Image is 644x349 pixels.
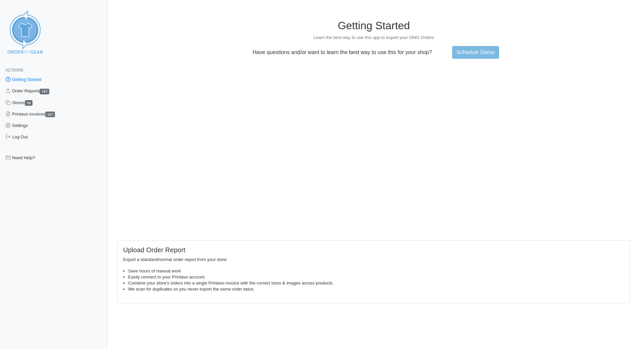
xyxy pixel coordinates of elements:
[123,246,625,254] h5: Upload Order Report
[40,89,49,94] span: 127
[128,280,625,286] li: Combine your store's orders into a single Printavo invoice with the correct sizes & images across...
[25,100,33,106] span: 74
[128,268,625,274] li: Save hours of manual work
[128,286,625,292] li: We scan for duplicates so you never export the same order twice.
[128,274,625,280] li: Easily connect to your Printavo account
[117,35,630,41] p: Learn the best way to use this app to export your OMG Orders
[5,68,23,73] span: Actions
[117,19,630,32] h1: Getting Started
[452,46,499,59] a: Schedule Demo
[45,112,55,117] span: 127
[123,257,625,263] p: Export a standard/normal order report from your store
[249,49,436,55] p: Have questions and/or want to learn the best way to use this for your shop?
